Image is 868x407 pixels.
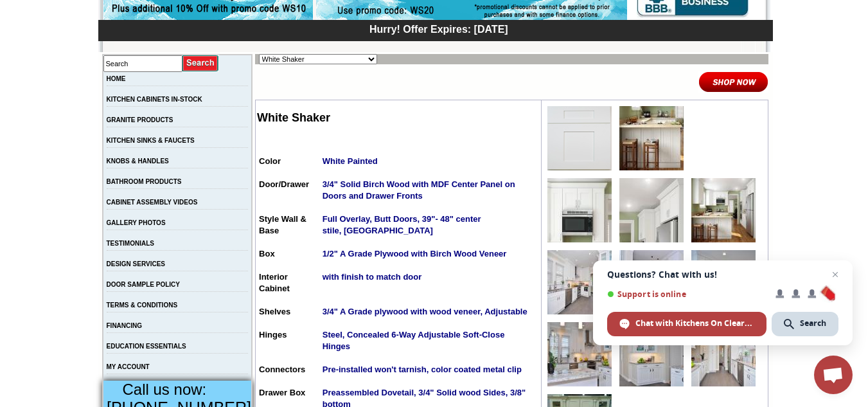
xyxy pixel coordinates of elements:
strong: 1/2" A Grade Plywood with Birch Wood Veneer [323,249,507,258]
a: DESIGN SERVICES [107,260,166,267]
span: Style Wall & Base [259,214,306,235]
span: Questions? Chat with us! [607,269,838,280]
span: Drawer Box [259,388,305,397]
a: HOME [107,75,126,82]
a: BATHROOM PRODUCTS [107,178,182,185]
a: MY ACCOUNT [107,363,150,370]
input: Submit [182,55,219,72]
span: Call us now: [123,381,207,398]
h2: White Shaker [257,111,540,125]
a: CABINET ASSEMBLY VIDEOS [107,199,198,206]
a: KITCHEN CABINETS IN-STOCK [107,96,202,103]
span: Chat with Kitchens On Clearance [635,318,754,329]
strong: White Painted [323,156,378,166]
span: Search [800,318,826,329]
span: Door/Drawer [259,179,309,189]
strong: Steel, Concealed 6-Way Adjustable Soft-Close Hinges [323,330,505,351]
strong: 3/4" A Grade plywood with wood veneer, Adjustable [323,307,527,316]
a: FINANCING [107,322,143,329]
span: Color [259,156,281,166]
span: Connectors [259,365,305,374]
strong: 3/4" Solid Birch Wood with MDF Center Panel on Doors and Drawer Fronts [323,179,515,201]
a: TESTIMONIALS [107,240,154,247]
a: KITCHEN SINKS & FAUCETS [107,137,195,144]
div: Chat with Kitchens On Clearance [607,312,766,336]
span: Hinges [259,330,287,339]
a: DOOR SAMPLE POLICY [107,281,180,288]
span: Shelves [259,307,290,316]
a: GALLERY PHOTOS [107,219,166,226]
span: Interior Cabinet [259,272,290,293]
span: Close chat [828,267,843,282]
a: GRANITE PRODUCTS [107,116,173,123]
strong: Full Overlay, Butt Doors, 39"- 48" center stile, [GEOGRAPHIC_DATA] [323,214,481,235]
strong: Pre-installed won't tarnish, color coated metal clip [323,365,522,374]
a: EDUCATION ESSENTIALS [107,343,186,350]
span: Box [259,249,275,258]
div: Search [772,312,838,336]
span: Support is online [607,289,766,299]
strong: with finish to match door [323,272,422,282]
div: Open chat [814,356,853,394]
div: Hurry! Offer Expires: [DATE] [105,22,773,35]
a: KNOBS & HANDLES [107,158,169,165]
a: TERMS & CONDITIONS [107,302,178,309]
